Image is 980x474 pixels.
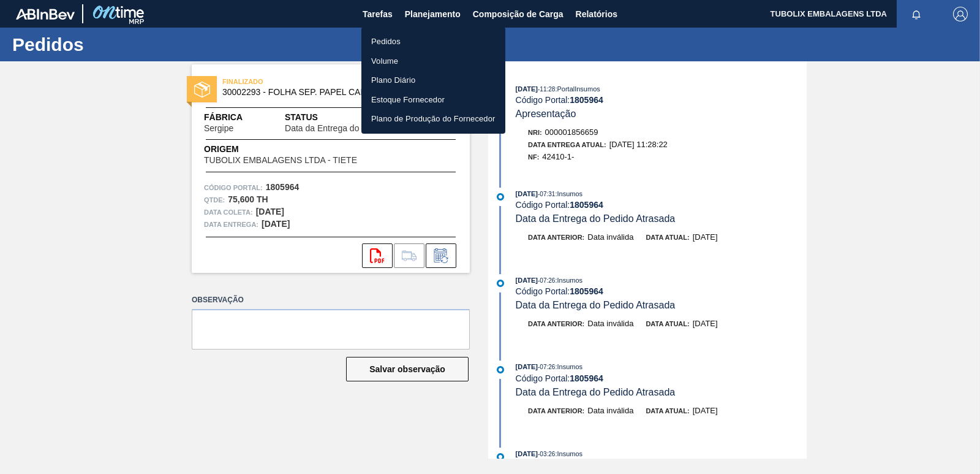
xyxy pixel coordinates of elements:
[361,109,505,129] a: Plano de Produção do Fornecedor
[361,32,505,52] a: Pedidos
[361,90,505,110] a: Estoque Fornecedor
[361,71,505,90] a: Plano Diário
[361,52,505,71] a: Volume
